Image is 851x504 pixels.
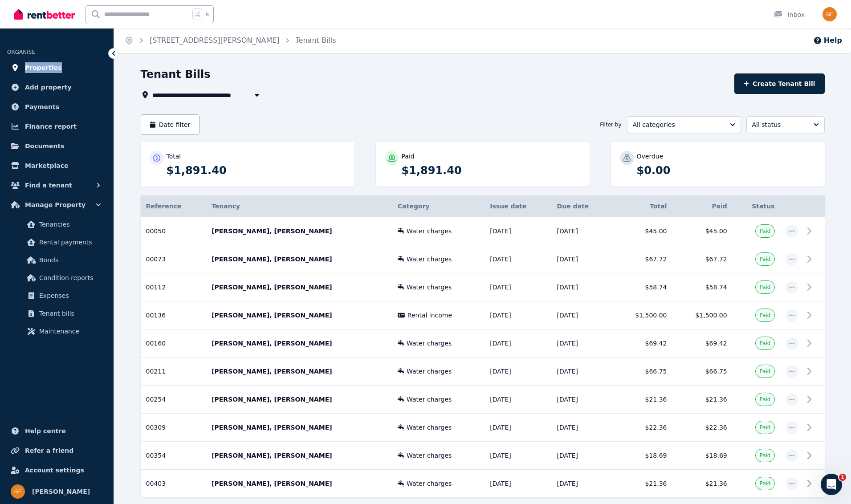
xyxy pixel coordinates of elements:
[7,157,106,175] a: Marketplace
[612,386,672,414] td: $21.36
[167,152,181,161] p: Total
[407,283,452,292] span: Water charges
[552,414,612,442] td: [DATE]
[11,305,103,322] a: Tenant bills
[167,163,346,178] p: $1,891.40
[672,386,733,414] td: $21.36
[813,35,842,46] button: Help
[25,199,86,210] span: Manage Property
[407,423,452,432] span: Water charges
[759,284,770,291] span: Paid
[25,465,84,476] span: Account settings
[552,358,612,386] td: [DATE]
[759,340,770,347] span: Paid
[32,486,90,497] span: [PERSON_NAME]
[25,102,59,112] span: Payments
[11,251,103,269] a: Bonds
[146,368,166,375] span: 00211
[485,217,551,245] td: [DATE]
[612,358,672,386] td: $66.75
[212,395,387,404] p: [PERSON_NAME], [PERSON_NAME]
[821,474,842,495] iframe: Intercom live chat
[612,301,672,329] td: $1,500.00
[7,78,106,96] a: Add property
[759,312,770,319] span: Paid
[25,426,66,436] span: Help centre
[392,195,485,217] th: Category
[212,311,387,320] p: [PERSON_NAME], [PERSON_NAME]
[407,339,452,348] span: Water charges
[7,59,106,77] a: Properties
[759,368,770,375] span: Paid
[402,163,581,178] p: $1,891.40
[600,121,621,128] span: Filter by
[612,273,672,301] td: $58.74
[612,442,672,470] td: $18.69
[402,152,415,161] p: Paid
[141,67,211,81] h1: Tenant Bills
[485,358,551,386] td: [DATE]
[672,195,733,217] th: Paid
[759,228,770,235] span: Paid
[612,414,672,442] td: $22.36
[485,273,551,301] td: [DATE]
[552,273,612,301] td: [DATE]
[407,227,452,236] span: Water charges
[552,470,612,498] td: [DATE]
[485,195,551,217] th: Issue date
[612,217,672,245] td: $45.00
[39,272,99,283] span: Condition reports
[627,116,741,133] button: All categories
[25,62,62,73] span: Properties
[212,367,387,376] p: [PERSON_NAME], [PERSON_NAME]
[212,423,387,432] p: [PERSON_NAME], [PERSON_NAME]
[146,256,166,263] span: 00073
[296,36,336,45] a: Tenant Bills
[206,195,392,217] th: Tenancy
[7,442,106,459] a: Refer a friend
[11,484,25,499] img: Giora Friede
[39,326,99,337] span: Maintenance
[212,227,387,236] p: [PERSON_NAME], [PERSON_NAME]
[25,445,73,456] span: Refer a friend
[7,118,106,135] a: Finance report
[39,219,99,230] span: Tenancies
[485,386,551,414] td: [DATE]
[672,301,733,329] td: $1,500.00
[485,470,551,498] td: [DATE]
[672,245,733,273] td: $67.72
[752,120,806,129] span: All status
[746,116,825,133] button: All status
[612,245,672,273] td: $67.72
[822,7,837,21] img: Giora Friede
[212,255,387,264] p: [PERSON_NAME], [PERSON_NAME]
[552,245,612,273] td: [DATE]
[407,395,452,404] span: Water charges
[39,308,99,319] span: Tenant bills
[552,195,612,217] th: Due date
[485,329,551,358] td: [DATE]
[7,176,106,194] button: Find a tenant
[114,28,347,53] nav: Breadcrumb
[7,422,106,440] a: Help centre
[734,73,825,94] button: Create Tenant Bill
[141,114,200,135] button: Date filter
[25,141,65,151] span: Documents
[212,451,387,460] p: [PERSON_NAME], [PERSON_NAME]
[212,339,387,348] p: [PERSON_NAME], [PERSON_NAME]
[25,160,68,171] span: Marketplace
[733,195,780,217] th: Status
[25,121,77,132] span: Finance report
[759,256,770,263] span: Paid
[146,452,166,459] span: 00354
[774,10,805,19] div: Inbox
[485,301,551,329] td: [DATE]
[672,442,733,470] td: $18.69
[146,312,166,319] span: 00136
[759,480,770,487] span: Paid
[672,414,733,442] td: $22.36
[672,217,733,245] td: $45.00
[11,287,103,305] a: Expenses
[672,273,733,301] td: $58.74
[39,290,99,301] span: Expenses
